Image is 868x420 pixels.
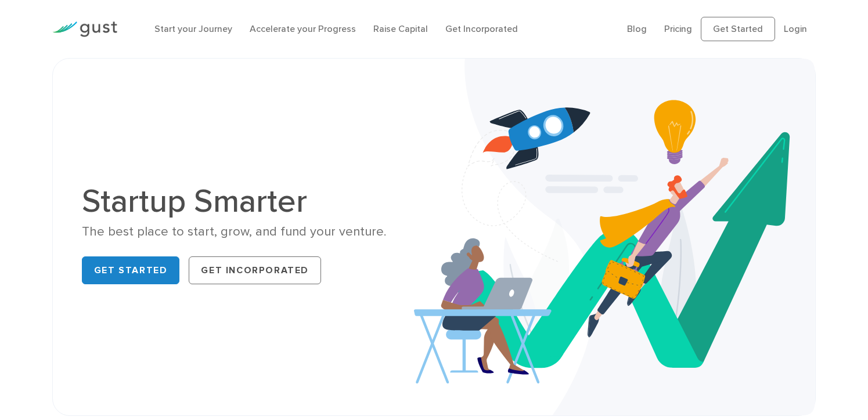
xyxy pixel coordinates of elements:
[373,23,428,34] a: Raise Capital
[784,23,807,34] a: Login
[154,23,232,34] a: Start your Journey
[82,223,426,240] div: The best place to start, grow, and fund your venture.
[664,23,692,34] a: Pricing
[627,23,647,34] a: Blog
[250,23,356,34] a: Accelerate your Progress
[414,59,816,415] img: Startup Smarter Hero
[52,21,117,37] img: Gust Logo
[189,256,321,284] a: Get Incorporated
[445,23,518,34] a: Get Incorporated
[701,17,775,41] a: Get Started
[82,185,426,218] h1: Startup Smarter
[82,256,180,284] a: Get Started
